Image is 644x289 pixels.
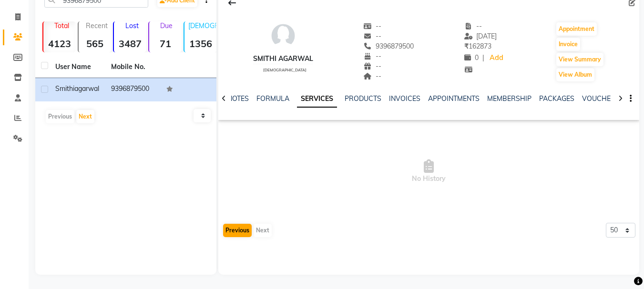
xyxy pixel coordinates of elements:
[253,54,313,64] div: smithi agarwal
[464,32,497,40] span: [DATE]
[464,22,482,30] span: --
[74,84,99,93] span: agarwal
[464,42,491,50] span: 162873
[556,22,597,36] button: Appointment
[556,68,594,81] button: View Album
[364,52,382,60] span: --
[79,38,111,50] strong: 565
[345,94,381,103] a: PRODUCTS
[184,38,217,50] strong: 1356
[218,124,639,219] span: No History
[82,21,111,30] p: Recent
[582,94,620,103] a: VOUCHERS
[50,56,105,78] th: User Name
[43,38,76,50] strong: 4123
[364,22,382,30] span: --
[482,53,484,63] span: |
[105,56,161,78] th: Mobile No.
[556,38,580,51] button: Invoice
[488,51,505,65] a: Add
[297,90,337,108] a: SERVICES
[118,21,146,30] p: Lost
[227,94,249,103] a: NOTES
[105,78,161,101] td: 9396879500
[76,110,94,123] button: Next
[364,32,382,40] span: --
[364,72,382,80] span: --
[114,38,146,50] strong: 3487
[269,21,297,50] img: avatar
[256,94,289,103] a: FORMULA
[223,224,252,237] button: Previous
[364,62,382,70] span: --
[47,21,76,30] p: Total
[556,53,603,66] button: View Summary
[151,21,182,30] p: Due
[149,38,182,50] strong: 71
[428,94,480,103] a: APPOINTMENTS
[389,94,420,103] a: INVOICES
[464,42,469,50] span: ₹
[188,21,217,30] p: [DEMOGRAPHIC_DATA]
[464,53,479,62] span: 0
[487,94,532,103] a: MEMBERSHIP
[55,84,74,93] span: smithi
[539,94,574,103] a: PACKAGES
[263,68,307,72] span: [DEMOGRAPHIC_DATA]
[364,42,414,50] span: 9396879500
